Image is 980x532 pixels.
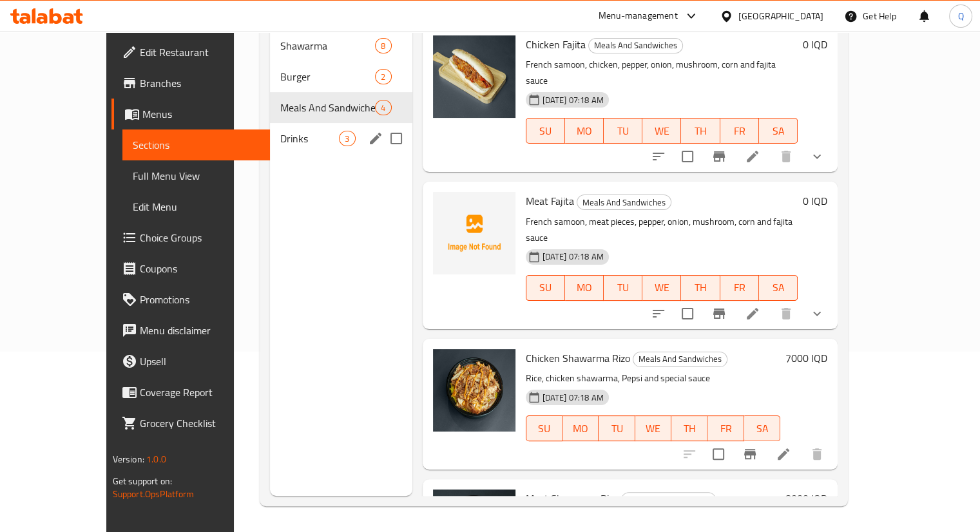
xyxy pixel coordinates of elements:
[140,261,260,276] span: Coupons
[745,306,760,321] a: Edit menu item
[111,284,270,315] a: Promotions
[280,100,375,115] span: Meals And Sandwiches
[526,214,798,246] p: French samoon, meat pieces, pepper, onion, mushroom, corn and fajita sauce
[759,275,798,301] button: SA
[140,230,260,245] span: Choice Groups
[142,106,260,122] span: Menus
[340,133,354,145] span: 3
[704,298,735,329] button: Branch-specific-item
[720,118,759,144] button: FR
[802,439,832,470] button: delete
[526,275,565,301] button: SU
[526,118,565,144] button: SU
[111,377,270,408] a: Coverage Report
[532,419,557,438] span: SU
[785,489,827,508] h6: 8000 IQD
[140,385,260,400] span: Coverage Report
[785,349,827,367] h6: 7000 IQD
[433,192,515,274] img: Meat Fajita
[745,149,760,164] a: Edit menu item
[565,118,604,144] button: MO
[642,118,681,144] button: WE
[537,251,609,263] span: [DATE] 07:18 AM
[599,415,635,441] button: TU
[562,415,599,441] button: MO
[433,35,515,118] img: Chicken Fajita
[140,292,260,307] span: Promotions
[704,141,735,172] button: Branch-specific-item
[681,275,720,301] button: TH
[140,354,260,369] span: Upsell
[433,349,515,432] img: Chicken Shawarma Rizo
[764,122,793,140] span: SA
[532,278,560,297] span: SU
[140,44,260,60] span: Edit Restaurant
[111,315,270,346] a: Menu disclaimer
[526,489,619,508] span: Meat Shawarma Rizo
[133,137,260,153] span: Sections
[640,419,666,438] span: WE
[609,278,637,297] span: TU
[537,94,609,106] span: [DATE] 07:18 AM
[113,486,195,502] a: Support.OpsPlatform
[376,71,390,83] span: 2
[604,275,642,301] button: TU
[648,122,676,140] span: WE
[633,352,727,367] div: Meals And Sandwiches
[771,141,802,172] button: delete
[565,275,604,301] button: MO
[744,415,780,441] button: SA
[111,99,270,129] a: Menus
[589,38,682,53] span: Meals And Sandwiches
[526,415,562,441] button: SU
[604,419,629,438] span: TU
[738,9,823,23] div: [GEOGRAPHIC_DATA]
[537,392,609,404] span: [DATE] 07:18 AM
[140,75,260,91] span: Branches
[686,122,715,140] span: TH
[376,102,390,114] span: 4
[776,446,791,462] a: Edit menu item
[957,9,963,23] span: Q
[686,278,715,297] span: TH
[270,30,412,61] div: Shawarma8
[803,35,827,53] h6: 0 IQD
[713,419,738,438] span: FR
[526,191,574,211] span: Meat Fajita
[809,149,825,164] svg: Show Choices
[707,415,744,441] button: FR
[526,57,798,89] p: French samoon, chicken, pepper, onion, mushroom, corn and fajita sauce
[375,38,391,53] div: items
[604,118,642,144] button: TU
[674,300,701,327] span: Select to update
[111,222,270,253] a: Choice Groups
[339,131,355,146] div: items
[771,298,802,329] button: delete
[122,129,270,160] a: Sections
[280,38,375,53] span: Shawarma
[648,278,676,297] span: WE
[133,168,260,184] span: Full Menu View
[140,415,260,431] span: Grocery Checklist
[802,141,832,172] button: show more
[366,129,385,148] button: edit
[577,195,671,210] span: Meals And Sandwiches
[375,100,391,115] div: items
[122,160,270,191] a: Full Menu View
[802,298,832,329] button: show more
[375,69,391,84] div: items
[759,118,798,144] button: SA
[270,123,412,154] div: Drinks3edit
[111,68,270,99] a: Branches
[599,8,678,24] div: Menu-management
[146,451,166,468] span: 1.0.0
[577,195,671,210] div: Meals And Sandwiches
[140,323,260,338] span: Menu disclaimer
[122,191,270,222] a: Edit Menu
[526,35,586,54] span: Chicken Fajita
[526,348,630,368] span: Chicken Shawarma Rizo
[111,37,270,68] a: Edit Restaurant
[280,69,375,84] span: Burger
